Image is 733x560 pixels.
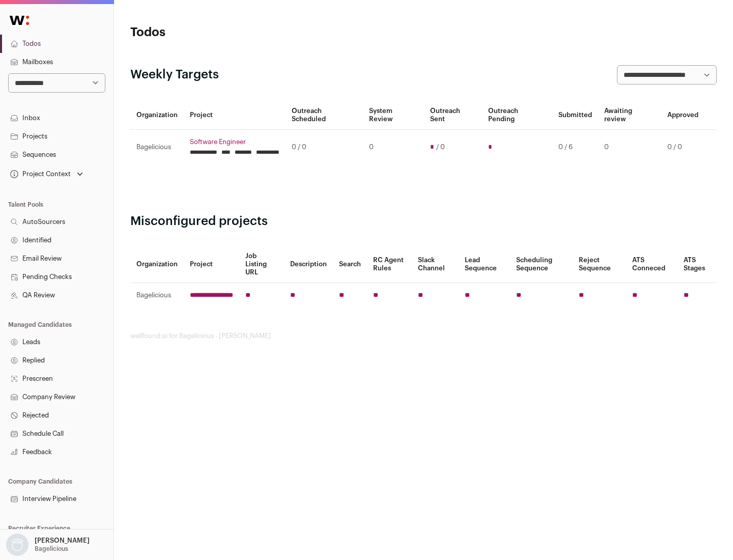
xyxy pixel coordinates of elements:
th: ATS Conneced [626,246,677,283]
td: 0 / 0 [661,130,704,165]
th: System Review [363,101,424,130]
p: Bagelicious [35,545,68,553]
th: Submitted [552,101,598,130]
th: Description [284,246,333,283]
td: 0 / 6 [552,130,598,165]
div: Project Context [8,170,71,178]
td: Bagelicious [130,130,184,165]
th: Project [184,101,286,130]
h2: Weekly Targets [130,67,219,83]
footer: wellfound:ai for Bagelicious - [PERSON_NAME] [130,332,717,340]
td: Bagelicious [130,283,184,308]
button: Open dropdown [4,534,92,556]
th: Job Listing URL [239,246,284,283]
button: Open dropdown [8,167,85,181]
a: Software Engineer [190,138,279,146]
td: 0 [598,130,661,165]
p: [PERSON_NAME] [35,537,90,545]
h2: Misconfigured projects [130,213,717,230]
th: RC Agent Rules [367,246,411,283]
th: Reject Sequence [573,246,627,283]
span: / 0 [436,143,445,151]
th: Scheduling Sequence [510,246,573,283]
th: Organization [130,246,184,283]
img: nopic.png [6,534,29,556]
th: Lead Sequence [459,246,510,283]
th: Outreach Sent [424,101,483,130]
td: 0 [363,130,424,165]
td: 0 / 0 [286,130,363,165]
th: Outreach Scheduled [286,101,363,130]
th: Awaiting review [598,101,661,130]
img: Wellfound [4,10,35,31]
h1: Todos [130,24,326,41]
th: Project [184,246,239,283]
th: Slack Channel [412,246,459,283]
th: Organization [130,101,184,130]
th: Approved [661,101,704,130]
th: Search [333,246,367,283]
th: ATS Stages [678,246,717,283]
th: Outreach Pending [482,101,552,130]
